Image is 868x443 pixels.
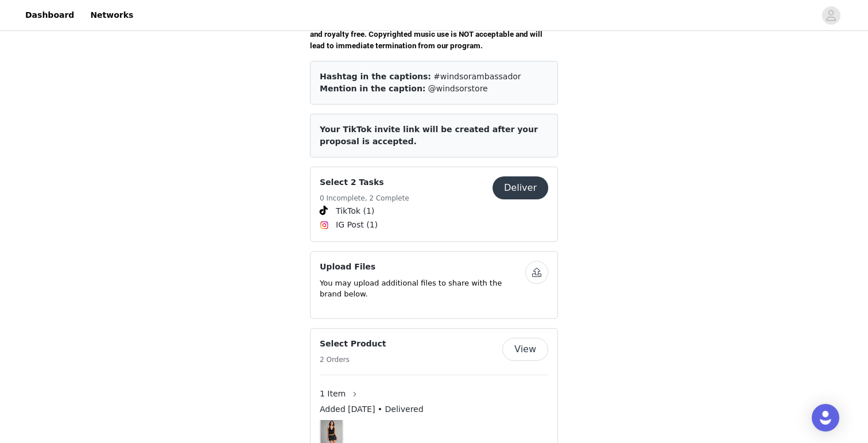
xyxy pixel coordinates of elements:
[320,221,329,230] img: Instagram Icon
[502,338,548,361] button: View
[320,261,525,273] h4: Upload Files
[18,2,81,28] a: Dashboard
[493,176,548,199] button: Deliver
[336,205,374,217] span: TikTok (1)
[320,84,425,93] span: Mention in the caption:
[320,403,424,415] span: Added [DATE] • Delivered
[320,355,386,365] h5: 2 Orders
[428,84,488,93] span: @windsorstore
[320,176,409,188] h4: Select 2 Tasks
[433,72,521,81] span: #windsorambassador
[320,388,346,400] span: 1 Item
[320,72,431,81] span: Hashtag in the captions:
[83,2,140,28] a: Networks
[812,404,839,432] div: Open Intercom Messenger
[320,338,386,350] h4: Select Product
[336,219,378,231] span: IG Post (1)
[320,278,525,300] p: You may upload additional files to share with the brand below.
[826,6,836,25] div: avatar
[320,125,538,146] span: Your TikTok invite link will be created after your proposal is accepted.
[310,18,553,50] span: Content that uses music must use sounds that are for commercial use and royalty free. Copyrighted...
[320,193,409,203] h5: 0 Incomplete, 2 Complete
[310,167,558,242] div: Select 2 Tasks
